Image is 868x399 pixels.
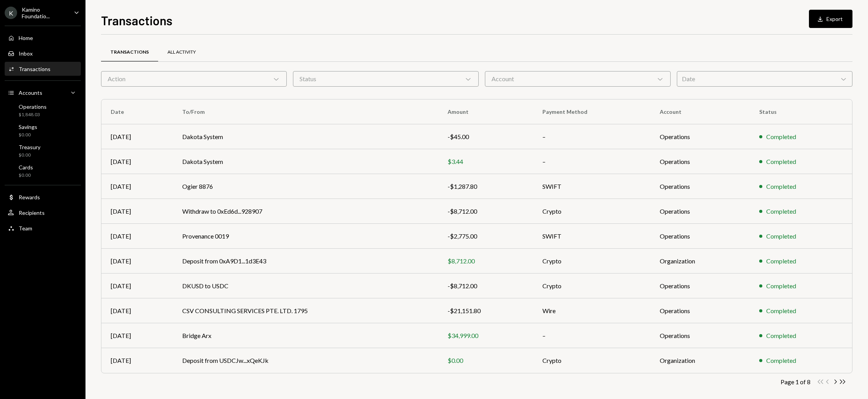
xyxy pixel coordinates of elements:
[448,331,524,340] div: $34,999.00
[111,331,164,340] div: [DATE]
[19,35,33,41] div: Home
[173,149,438,174] td: Dakota System
[173,274,438,298] td: DKUSD to USDC
[766,281,796,291] div: Completed
[533,224,650,249] td: SWIFT
[5,31,81,45] a: Home
[5,62,81,76] a: Transactions
[19,209,45,216] div: Recipients
[173,199,438,224] td: Withdraw to 0xEd6d...928907
[533,99,650,124] th: Payment Method
[5,46,81,60] a: Inbox
[766,256,796,266] div: Completed
[111,182,164,191] div: [DATE]
[111,306,164,315] div: [DATE]
[19,124,37,130] div: Savings
[448,281,524,291] div: -$8,712.00
[19,50,33,57] div: Inbox
[111,256,164,266] div: [DATE]
[650,199,750,224] td: Operations
[448,157,524,166] div: $3.44
[650,249,750,274] td: Organization
[448,256,524,266] div: $8,712.00
[533,323,650,348] td: –
[533,348,650,373] td: Crypto
[533,149,650,174] td: –
[19,112,47,118] div: $1,848.03
[19,66,51,72] div: Transactions
[533,199,650,224] td: Crypto
[533,274,650,298] td: Crypto
[5,206,81,220] a: Recipients
[173,348,438,373] td: Deposit from USDCJw...xQeKJk
[111,207,164,216] div: [DATE]
[173,224,438,249] td: Provenance 0019
[448,232,524,241] div: -$2,775.00
[5,190,81,204] a: Rewards
[766,207,796,216] div: Completed
[19,89,42,96] div: Accounts
[781,378,810,385] div: Page 1 of 8
[19,132,37,138] div: $0.00
[173,249,438,274] td: Deposit from 0xA9D1...1d3E43
[111,232,164,241] div: [DATE]
[173,298,438,323] td: CSV CONSULTING SERVICES PTE. LTD. 1795
[101,99,173,124] th: Date
[111,132,164,141] div: [DATE]
[766,306,796,315] div: Completed
[5,85,81,99] a: Accounts
[19,144,40,150] div: Treasury
[448,132,524,141] div: -$45.00
[766,232,796,241] div: Completed
[650,99,750,124] th: Account
[533,124,650,149] td: –
[448,182,524,191] div: -$1,287.80
[5,101,81,120] a: Operations$1,848.03
[19,152,40,159] div: $0.00
[173,124,438,149] td: Dakota System
[448,306,524,315] div: -$21,151.80
[438,99,533,124] th: Amount
[448,207,524,216] div: -$8,712.00
[766,356,796,365] div: Completed
[19,103,47,110] div: Operations
[533,174,650,199] td: SWIFT
[766,331,796,340] div: Completed
[650,149,750,174] td: Operations
[650,323,750,348] td: Operations
[167,49,196,56] div: All Activity
[111,281,164,291] div: [DATE]
[750,99,852,124] th: Status
[650,124,750,149] td: Operations
[158,42,205,62] a: All Activity
[533,298,650,323] td: Wire
[533,249,650,274] td: Crypto
[110,49,149,56] div: Transactions
[650,348,750,373] td: Organization
[485,71,671,87] div: Account
[101,42,158,62] a: Transactions
[101,71,287,87] div: Action
[173,323,438,348] td: Bridge Arx
[766,157,796,166] div: Completed
[809,10,852,28] button: Export
[19,172,33,179] div: $0.00
[650,298,750,323] td: Operations
[173,99,438,124] th: To/From
[22,6,68,19] div: Kamino Foundatio...
[111,157,164,166] div: [DATE]
[448,356,524,365] div: $0.00
[5,162,81,180] a: Cards$0.00
[19,164,33,171] div: Cards
[650,274,750,298] td: Operations
[293,71,479,87] div: Status
[19,225,32,232] div: Team
[5,221,81,235] a: Team
[766,132,796,141] div: Completed
[173,174,438,199] td: Ogier 8876
[677,71,852,87] div: Date
[766,182,796,191] div: Completed
[650,174,750,199] td: Operations
[5,121,81,140] a: Savings$0.00
[5,141,81,160] a: Treasury$0.00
